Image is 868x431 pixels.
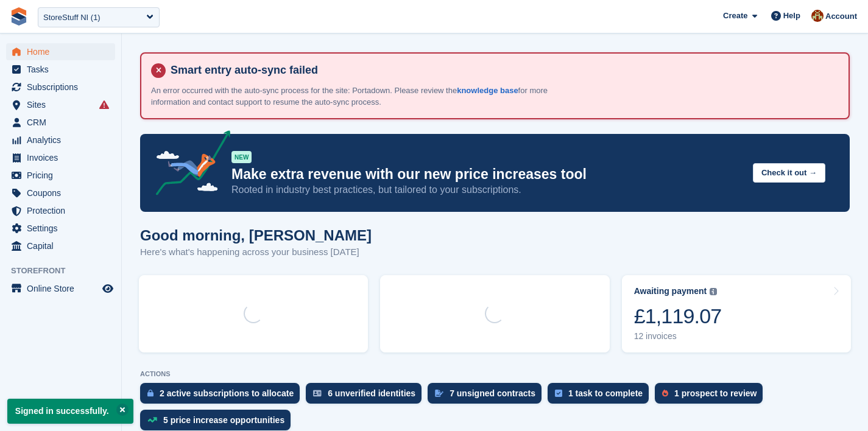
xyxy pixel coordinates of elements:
[662,390,668,397] img: prospect-51fa495bee0391a8d652442698ab0144808aea92771e9ea1ae160a38d050c398.svg
[622,275,851,352] a: Awaiting payment £1,119.07 12 invoices
[231,166,743,183] p: Make extra revenue with our new price increases tool
[710,288,717,295] img: icon-info-grey-7440780725fd019a000dd9b08b2336e03edf1995a4989e88bcd33f0948082b44.svg
[99,100,109,110] i: Smart entry sync failures have occurred
[140,383,306,410] a: 2 active subscriptions to allocate
[27,167,100,184] span: Pricing
[140,370,850,378] p: ACTIONS
[457,86,518,95] a: knowledge base
[27,131,100,149] span: Analytics
[6,167,115,184] a: menu
[27,79,100,96] span: Subscriptions
[140,227,372,244] h1: Good morning, [PERSON_NAME]
[6,220,115,237] a: menu
[140,245,372,259] p: Here's what's happening across your business [DATE]
[428,383,548,410] a: 7 unsigned contracts
[753,163,825,183] button: Check it out →
[555,390,562,397] img: task-75834270c22a3079a89374b754ae025e5fb1db73e45f91037f5363f120a921f8.svg
[6,184,115,201] a: menu
[306,383,428,410] a: 6 unverified identities
[6,237,115,254] a: menu
[27,114,100,131] span: CRM
[27,220,100,237] span: Settings
[27,280,100,297] span: Online Store
[435,390,443,397] img: contract_signature_icon-13c848040528278c33f63329250d36e43548de30e8caae1d1a13099fd9432cc5.svg
[450,388,535,398] div: 7 unsigned contracts
[11,265,121,277] span: Storefront
[10,7,28,26] img: stora-icon-8386f47178a22dfd0bd8f6a31ec36ba5ce8667c1dd55bd0f319d3a0aa187defe.svg
[634,331,722,342] div: 12 invoices
[27,202,100,219] span: Protection
[27,237,100,254] span: Capital
[146,130,231,200] img: price-adjustments-announcement-icon-8257ccfd72463d97f412b2fc003d46551f7dbcb40ab6d574587a9cd5c0d94...
[6,280,115,297] a: menu
[27,61,100,78] span: Tasks
[783,10,800,22] span: Help
[160,388,294,398] div: 2 active subscriptions to allocate
[7,399,133,424] p: Signed in successfully.
[548,383,655,410] a: 1 task to complete
[27,96,100,113] span: Sites
[6,43,115,60] a: menu
[147,389,153,397] img: active_subscription_to_allocate_icon-d502201f5373d7db506a760aba3b589e785aa758c864c3986d89f69b8ff3...
[166,63,839,77] h4: Smart entry auto-sync failed
[6,131,115,149] a: menu
[568,388,643,398] div: 1 task to complete
[328,388,415,398] div: 6 unverified identities
[6,79,115,96] a: menu
[6,114,115,131] a: menu
[825,10,857,23] span: Account
[163,415,284,425] div: 5 price increase opportunities
[674,388,757,398] div: 1 prospect to review
[231,151,252,163] div: NEW
[27,184,100,201] span: Coupons
[101,281,115,296] a: Preview store
[6,149,115,166] a: menu
[6,96,115,113] a: menu
[151,85,577,108] p: An error occurred with the auto-sync process for the site: Portadown. Please review the for more ...
[27,43,100,60] span: Home
[655,383,769,410] a: 1 prospect to review
[6,61,115,78] a: menu
[147,417,157,422] img: price_increase_opportunities-93ffe204e8149a01c8c9dc8f82e8f89637d9d84a8eef4429ea346261dce0b2c0.svg
[6,202,115,219] a: menu
[723,10,747,22] span: Create
[634,304,722,329] div: £1,119.07
[231,183,743,197] p: Rooted in industry best practices, but tailored to your subscriptions.
[27,149,100,166] span: Invoices
[313,390,322,397] img: verify_identity-adf6edd0f0f0b5bbfe63781bf79b02c33cf7c696d77639b501bdc392416b5a36.svg
[43,12,101,24] div: StoreStuff NI (1)
[634,286,707,296] div: Awaiting payment
[811,10,824,22] img: Steven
